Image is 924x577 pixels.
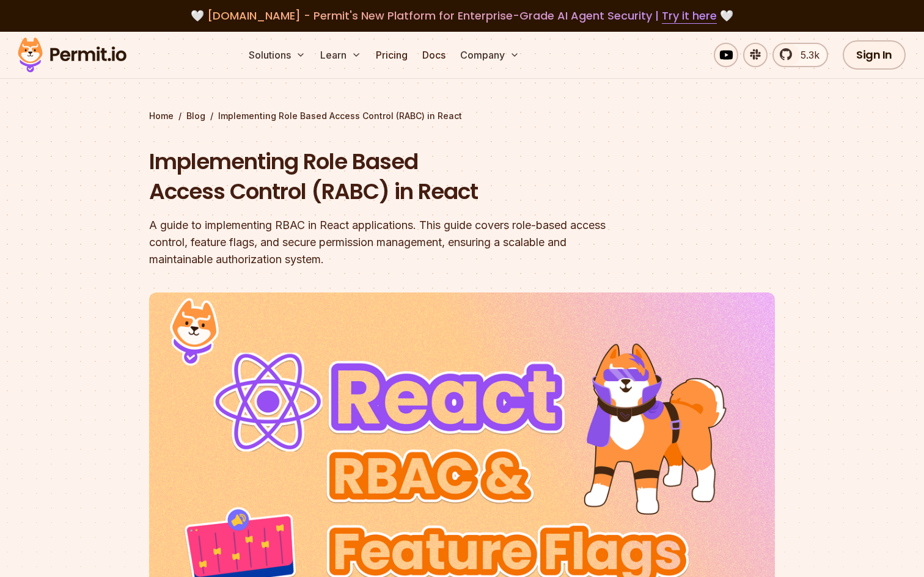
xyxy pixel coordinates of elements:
a: Try it here [662,8,717,24]
div: / / [149,110,775,122]
a: 5.3k [772,43,828,67]
a: Sign In [843,40,906,70]
span: [DOMAIN_NAME] - Permit's New Platform for Enterprise-Grade AI Agent Security | [207,8,717,23]
button: Solutions [244,43,310,67]
button: Learn [315,43,366,67]
div: 🤍 🤍 [29,7,895,24]
span: 5.3k [793,48,820,62]
a: Blog [186,110,205,122]
button: Company [455,43,524,67]
h1: Implementing Role Based Access Control (RABC) in React [149,147,618,207]
img: Permit logo [12,34,132,76]
a: Home [149,110,174,122]
div: A guide to implementing RBAC in React applications. This guide covers role-based access control, ... [149,217,618,268]
a: Pricing [371,43,413,67]
a: Docs [417,43,450,67]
